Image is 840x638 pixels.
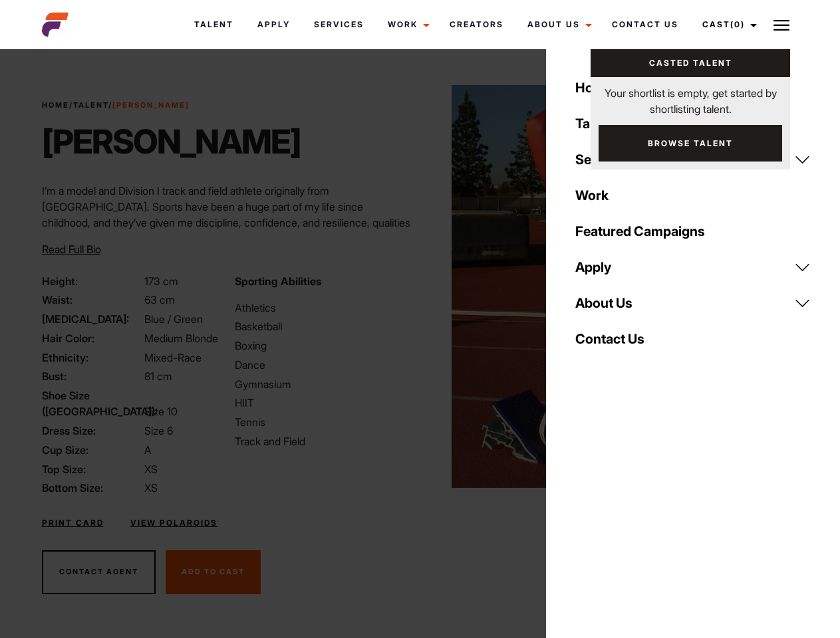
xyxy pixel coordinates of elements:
span: Blue / Green [144,312,203,326]
a: Contact Us [567,321,819,357]
span: Mixed-Race [144,351,202,364]
span: Height: [42,273,142,289]
span: A [144,443,152,457]
a: Casted Talent [591,49,790,77]
li: Dance [235,357,412,373]
h1: [PERSON_NAME] [42,122,301,161]
a: Home [567,70,819,106]
li: Boxing [235,338,412,354]
span: Ethnicity: [42,350,142,366]
span: Read Full Bio [42,243,101,256]
a: Work [567,177,819,213]
button: Add To Cast [166,550,261,594]
span: Hair Color: [42,330,142,346]
span: XS [144,481,158,494]
p: Your shortlist is empty, get started by shortlisting talent. [591,77,790,117]
span: Top Size: [42,461,142,477]
a: Print Card [42,517,104,529]
span: Waist: [42,292,142,308]
img: Burger icon [773,17,789,33]
button: Read Full Bio [42,241,101,257]
a: Talent [73,100,108,110]
a: Home [42,100,69,110]
span: Shoe Size ([GEOGRAPHIC_DATA]): [42,387,142,419]
a: Contact Us [600,7,690,43]
a: Services [302,7,376,43]
a: Browse Talent [599,125,782,161]
li: HIIT [235,395,412,411]
a: Services [567,142,819,177]
span: Bust: [42,368,142,384]
span: Medium Blonde [144,332,218,345]
a: About Us [567,285,819,321]
a: Apply [567,249,819,285]
span: Bottom Size: [42,480,142,496]
span: 81 cm [144,370,172,383]
span: Cup Size: [42,442,142,458]
span: / / [42,100,190,111]
span: Add To Cast [182,567,245,576]
a: Cast(0) [690,7,765,43]
a: Work [376,7,438,43]
a: Talent [567,106,819,142]
img: cropped-aefm-brand-fav-22-square.png [42,11,69,38]
a: Apply [245,7,302,43]
span: Size 6 [144,424,173,437]
a: Talent [182,7,245,43]
li: Basketball [235,318,412,334]
a: View Polaroids [130,517,217,529]
li: Athletics [235,300,412,316]
span: 63 cm [144,293,175,306]
strong: [PERSON_NAME] [112,100,190,110]
button: Contact Agent [42,550,156,594]
li: Track and Field [235,433,412,449]
li: Tennis [235,414,412,430]
a: About Us [515,7,600,43]
span: 173 cm [144,274,178,288]
span: (0) [730,19,745,29]
a: Creators [438,7,515,43]
p: I’m a model and Division I track and field athlete originally from [GEOGRAPHIC_DATA]. Sports have... [42,183,412,247]
a: Featured Campaigns [567,213,819,249]
strong: Sporting Abilities [235,274,321,288]
span: [MEDICAL_DATA]: [42,311,142,327]
span: Size 10 [144,405,178,418]
span: XS [144,463,158,476]
li: Gymnasium [235,376,412,392]
span: Dress Size: [42,423,142,439]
